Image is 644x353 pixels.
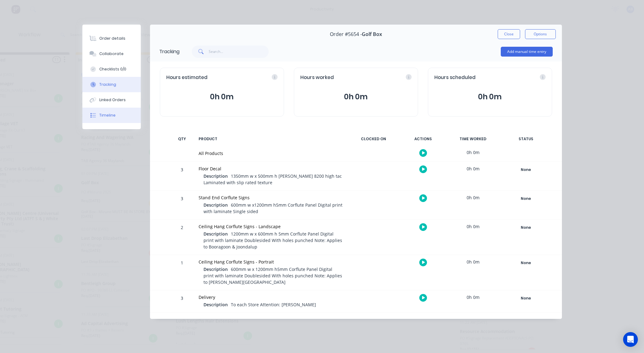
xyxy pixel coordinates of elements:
[203,231,342,250] span: 1200mm w x 600mm h 5mm Corflute Panel Digital print with laminate Doublesided With holes punched ...
[203,301,228,308] span: Description
[166,74,207,81] span: Hours estimated
[99,66,126,72] div: Checklists 0/0
[450,220,496,233] div: 0h 0m
[504,259,548,267] div: None
[82,108,141,123] button: Timeline
[99,97,126,103] div: Linked Orders
[504,294,548,302] div: None
[82,31,141,46] button: Order details
[199,194,343,201] div: Stand End Corflute Signs
[350,133,397,145] div: CLOCKED ON
[99,82,116,87] div: Tracking
[203,231,228,237] span: Description
[504,195,548,203] div: None
[173,192,191,219] div: 3
[203,173,228,179] span: Description
[166,91,278,103] button: 0h 0m
[199,294,343,300] div: Delivery
[504,259,548,267] button: None
[82,61,141,77] button: Checklists 0/0
[504,166,548,174] div: None
[501,47,553,57] button: Add manual time entry
[330,31,362,37] span: Order #5654 -
[300,91,412,103] button: 0h 0m
[203,202,342,214] span: 600mm w x1200mm h5mm Corflute Panel Digital print with laminate Single sided
[450,255,496,269] div: 0h 0m
[199,150,343,157] div: All Products
[82,46,141,61] button: Collaborate
[199,165,343,172] div: Floor Decal
[159,48,180,55] div: Tracking
[199,223,343,230] div: Ceiling Hang Corflute Signs - Landscape
[199,259,343,265] div: Ceiling Hang Corflute Signs - Portrait
[450,191,496,204] div: 0h 0m
[300,74,334,81] span: Hours worked
[173,220,191,255] div: 2
[173,133,191,145] div: QTY
[203,202,228,208] span: Description
[173,256,191,290] div: 1
[203,266,342,285] span: 600mm w x 1200mm h5mm Corflute Panel Digital print with laminate Doublesided With holes punched N...
[450,145,496,159] div: 0h 0m
[500,133,552,145] div: STATUS
[450,290,496,304] div: 0h 0m
[450,133,496,145] div: TIME WORKED
[362,31,382,37] span: Golf Box
[504,194,548,203] button: None
[504,223,548,232] button: None
[173,163,191,190] div: 3
[623,332,638,347] div: Open Intercom Messenger
[504,165,548,174] button: None
[209,46,269,58] input: Search...
[434,91,546,103] button: 0h 0m
[400,133,446,145] div: ACTIONS
[195,133,347,145] div: PRODUCT
[498,29,520,39] button: Close
[203,173,342,185] span: 1350mm w x 500mm h [PERSON_NAME] 8200 high tac Laminated with slip rated texture
[82,92,141,108] button: Linked Orders
[504,294,548,303] button: None
[99,51,124,57] div: Collaborate
[525,29,556,39] button: Options
[173,291,191,312] div: 3
[504,224,548,232] div: None
[203,266,228,272] span: Description
[99,113,116,118] div: Timeline
[231,302,316,307] span: To each Store Attention: [PERSON_NAME]
[99,36,125,41] div: Order details
[450,162,496,176] div: 0h 0m
[82,77,141,92] button: Tracking
[434,74,476,81] span: Hours scheduled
